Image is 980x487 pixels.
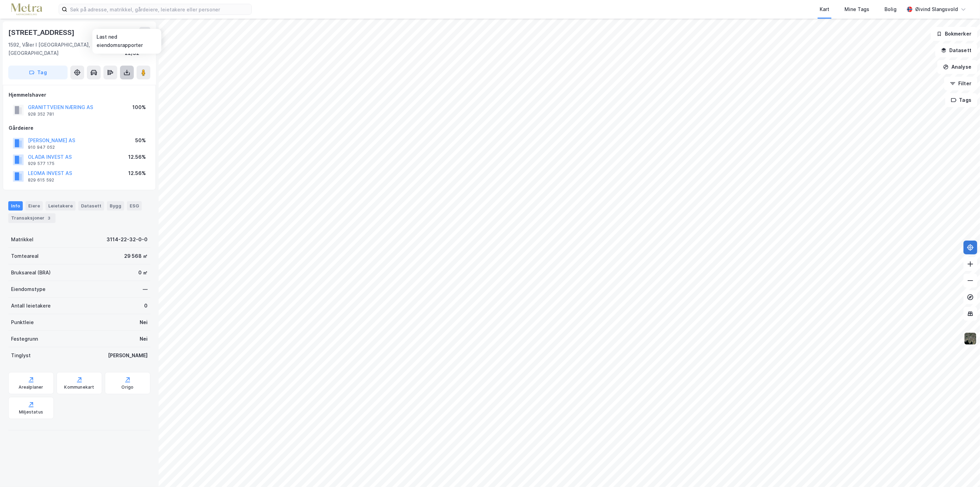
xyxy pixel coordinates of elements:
div: Hjemmelshaver [9,91,150,99]
div: 29 568 ㎡ [124,252,148,260]
div: Gårdeiere [9,124,150,132]
div: Info [8,201,23,210]
div: 3114-22-32-0-0 [107,235,148,244]
div: Eiendomstype [11,285,46,293]
div: 829 615 592 [28,177,54,183]
div: Bolig [884,5,897,13]
div: [PERSON_NAME] [108,351,148,360]
div: Origo [122,384,134,390]
div: [STREET_ADDRESS] [8,27,76,38]
div: Transaksjoner [8,213,56,223]
div: Tinglyst [11,351,31,360]
div: Kommunekart [64,384,94,390]
div: Nei [140,335,148,343]
div: Våler, 22/32 [125,41,150,57]
div: 0 ㎡ [138,269,148,277]
div: Bygg [107,201,124,210]
div: 929 577 175 [28,161,54,166]
div: 12.56% [128,169,146,177]
div: Kontrollprogram for chat [946,454,980,487]
div: Punktleie [11,318,34,327]
div: 3 [46,215,53,222]
img: 9k= [964,332,977,345]
div: ESG [127,201,142,210]
button: Tags [945,93,977,107]
div: 12.56% [128,153,146,161]
div: Øivind Slangsvold [915,5,958,13]
button: Tag [8,66,68,79]
div: Datasett [78,201,104,210]
button: Datasett [935,43,977,57]
div: Nei [140,318,148,327]
div: 100% [132,103,146,111]
div: Kart [820,5,829,13]
button: Analyse [937,60,977,74]
button: Filter [944,77,977,90]
div: Tomteareal [11,252,39,260]
div: Leietakere [46,201,76,210]
div: 50% [135,136,146,145]
div: — [143,285,148,293]
div: Antall leietakere [11,302,51,310]
div: Festegrunn [11,335,38,343]
iframe: Chat Widget [946,454,980,487]
button: Bokmerker [931,27,977,41]
img: metra-logo.256734c3b2bbffee19d4.png [11,3,42,16]
div: 1592, Våler I [GEOGRAPHIC_DATA], [GEOGRAPHIC_DATA] [8,41,125,57]
input: Søk på adresse, matrikkel, gårdeiere, leietakere eller personer [67,4,251,14]
div: 910 947 052 [28,145,55,150]
div: Matrikkel [11,235,33,244]
div: Mine Tags [844,5,869,13]
div: Bruksareal (BRA) [11,269,51,277]
div: Eiere [26,201,43,210]
div: Arealplaner [19,384,43,390]
div: 0 [144,302,148,310]
div: 928 352 781 [28,111,54,117]
div: Miljøstatus [19,409,43,415]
